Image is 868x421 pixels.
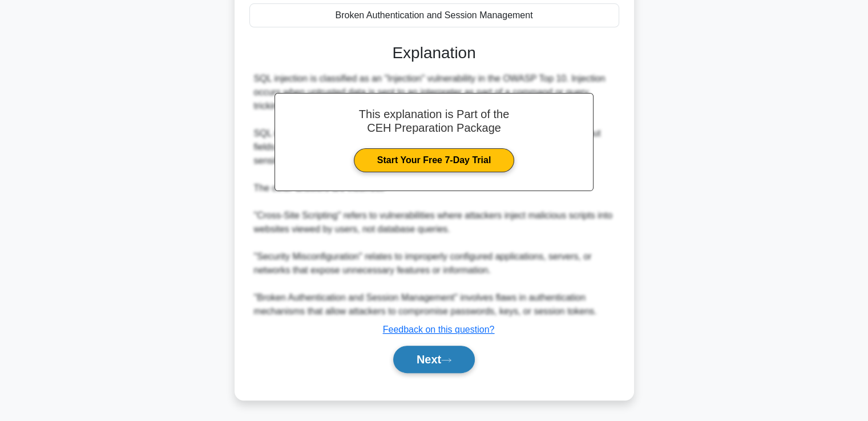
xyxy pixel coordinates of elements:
div: Broken Authentication and Session Management [249,3,619,27]
div: SQL injection is classified as an "Injection" vulnerability in the OWASP Top 10. Injection occurs... [254,72,615,318]
h3: Explanation [256,43,612,63]
a: Feedback on this question? [383,325,495,334]
button: Next [393,346,475,373]
a: Start Your Free 7-Day Trial [354,148,514,172]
